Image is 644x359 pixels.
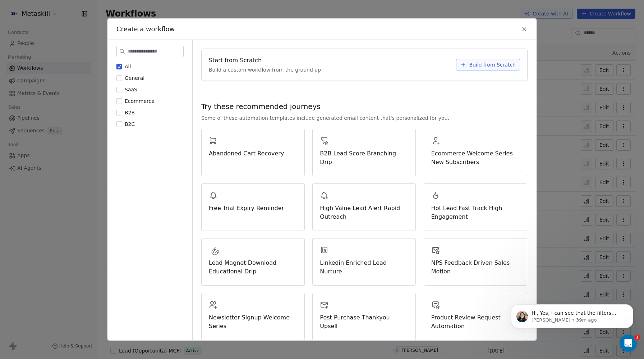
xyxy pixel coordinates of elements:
[209,313,297,331] span: Newsletter Signup Welcome Series
[116,24,175,34] span: Create a workflow
[209,56,262,65] span: Start from Scratch
[634,335,640,340] span: 1
[209,149,297,158] span: Abandoned Cart Recovery
[116,74,122,82] button: General
[116,109,122,116] button: B2B
[320,313,408,331] span: Post Purchase Thankyou Upsell
[201,114,449,122] span: Some of these automation templates include generated email content that's personalized for you.
[320,149,408,167] span: B2B Lead Score Branching Drip
[125,98,155,104] span: Ecommerce
[125,64,131,69] span: All
[620,335,637,352] iframe: Intercom live chat
[31,28,124,34] p: Message from Mrinal, sent 39m ago
[320,259,408,276] span: Linkedin Enriched Lead Nurture
[125,110,135,115] span: B2B
[209,66,321,73] span: Build a custom workflow from the ground up
[431,149,520,167] span: Ecommerce Welcome Series New Subscribers
[469,61,516,68] span: Build from Scratch
[125,121,135,127] span: B2C
[431,204,520,221] span: Hot Lead Fast Track High Engagement
[116,97,122,105] button: Ecommerce
[456,59,520,71] button: Build from Scratch
[209,204,297,213] span: Free Trial Expiry Reminder
[116,121,122,128] button: B2C
[431,313,520,331] span: Product Review Request Automation
[320,204,408,221] span: High Value Lead Alert Rapid Outreach
[201,101,321,112] span: Try these recommended journeys
[116,86,122,93] button: SaaS
[125,75,144,81] span: General
[31,21,124,77] span: Hi, Yes, I can see that the filters aren't working correctly within the Pipelines section. Thank ...
[209,259,297,276] span: Lead Magnet Download Educational Drip
[500,289,644,340] iframe: Intercom notifications message
[116,63,122,70] button: All
[125,87,137,92] span: SaaS
[431,259,520,276] span: NPS Feedback Driven Sales Motion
